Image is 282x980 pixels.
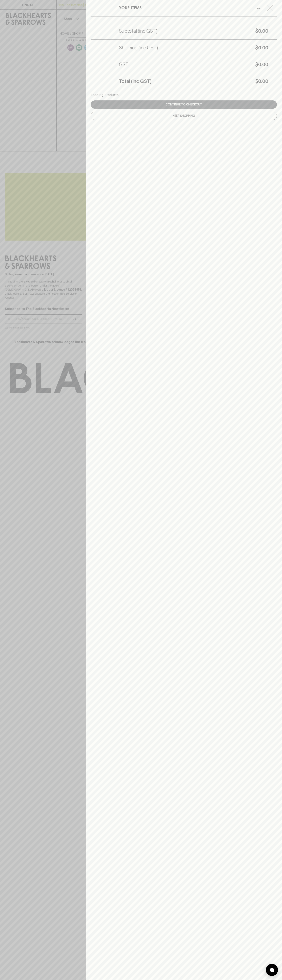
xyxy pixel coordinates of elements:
h5: Shipping (inc GST) [119,45,158,51]
h5: $0.00 [152,78,268,84]
button: Keep Shopping [91,112,277,120]
h5: Total (inc GST) [119,78,152,84]
div: Loading products... [91,93,277,97]
span: Close [248,6,265,10]
h5: GST [119,61,128,68]
img: bubble-icon [270,968,274,972]
h6: YOUR ITEMS [119,5,142,11]
h5: $0.00 [158,45,268,51]
button: Close [248,5,276,11]
h5: Subtotal (inc GST) [119,28,157,34]
h5: $0.00 [128,61,268,68]
h5: $0.00 [157,28,268,34]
